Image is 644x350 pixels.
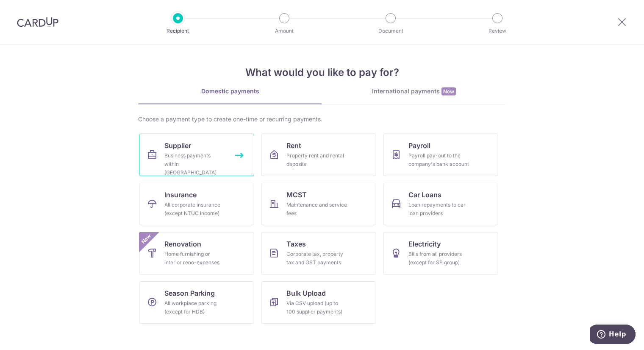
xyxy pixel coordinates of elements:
[261,183,376,225] a: MCSTMaintenance and service fees
[261,134,376,176] a: RentProperty rent and rental deposits
[408,239,441,249] span: Electricity
[408,190,441,200] span: Car Loans
[138,87,322,95] div: Domestic payments
[139,232,153,246] span: New
[441,87,456,95] span: New
[359,27,422,35] p: Document
[253,27,316,35] p: Amount
[466,27,529,35] p: Review
[17,17,58,27] img: CardUp
[139,183,254,225] a: InsuranceAll corporate insurance (except NTUC Income)
[164,190,197,200] span: Insurance
[286,201,347,218] div: Maintenance and service fees
[164,288,215,298] span: Season Parking
[138,65,506,80] h4: What would you like to pay for?
[19,6,36,14] span: Help
[261,281,376,324] a: Bulk UploadVia CSV upload (up to 100 supplier payments)
[138,115,506,123] div: Choose a payment type to create one-time or recurring payments.
[164,201,225,218] div: All corporate insurance (except NTUC Income)
[139,232,254,274] a: RenovationHome furnishing or interior reno-expensesNew
[139,134,254,176] a: SupplierBusiness payments within [GEOGRAPHIC_DATA]
[408,140,430,151] span: Payroll
[147,27,209,35] p: Recipient
[286,250,347,267] div: Corporate tax, property tax and GST payments
[383,134,498,176] a: PayrollPayroll pay-out to the company's bank account
[286,299,347,316] div: Via CSV upload (up to 100 supplier payments)
[261,232,376,274] a: TaxesCorporate tax, property tax and GST payments
[164,140,191,151] span: Supplier
[164,299,225,316] div: All workplace parking (except for HDB)
[286,288,326,298] span: Bulk Upload
[286,190,307,200] span: MCST
[383,232,498,274] a: ElectricityBills from all providers (except for SP group)
[590,325,636,346] iframe: Opens a widget where you can find more information
[164,250,225,267] div: Home furnishing or interior reno-expenses
[164,151,225,177] div: Business payments within [GEOGRAPHIC_DATA]
[286,239,306,249] span: Taxes
[383,183,498,225] a: Car LoansLoan repayments to car loan providers
[139,281,254,324] a: Season ParkingAll workplace parking (except for HDB)
[408,250,469,267] div: Bills from all providers (except for SP group)
[408,151,469,168] div: Payroll pay-out to the company's bank account
[286,151,347,168] div: Property rent and rental deposits
[322,87,506,96] div: International payments
[408,201,469,218] div: Loan repayments to car loan providers
[286,140,301,151] span: Rent
[164,239,201,249] span: Renovation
